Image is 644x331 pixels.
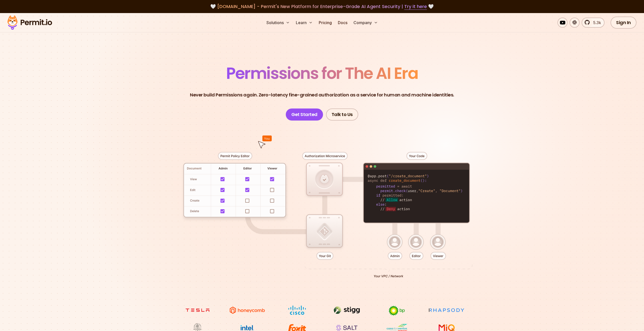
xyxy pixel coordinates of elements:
[278,305,316,315] img: Cisco
[264,18,292,28] button: Solutions
[326,108,358,121] a: Talk to Us
[294,18,315,28] button: Learn
[12,3,632,10] div: 🤍 🤍
[351,18,380,28] button: Company
[317,18,334,28] a: Pricing
[217,3,427,10] span: [DOMAIN_NAME] - Permit's New Platform for Enterprise-Grade AI Agent Security |
[611,17,636,29] a: Sign In
[582,18,605,28] a: 5.3k
[5,14,54,31] img: Permit logo
[328,305,366,315] img: Stigg
[179,305,216,315] img: tesla
[226,62,418,84] span: Permissions for The AI Era
[336,18,349,28] a: Docs
[228,305,266,315] img: Honeycomb
[286,108,323,121] a: Get Started
[378,305,416,316] img: bp
[404,3,427,10] a: Try it here
[428,305,465,315] img: Rhapsody Health
[190,91,454,98] p: Never build Permissions again. Zero-latency fine-grained authorization as a service for human and...
[590,20,601,26] span: 5.3k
